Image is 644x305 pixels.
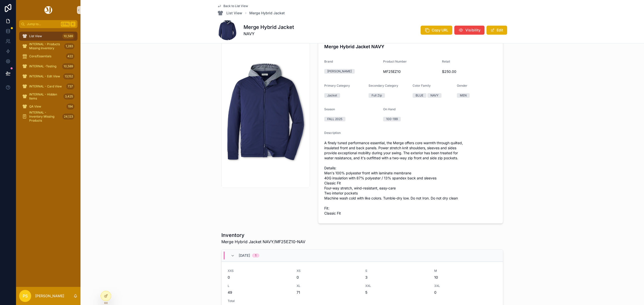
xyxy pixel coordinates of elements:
div: 194 [66,104,74,110]
img: App logo [44,6,53,14]
a: INTERNAL - Card View737 [19,82,77,91]
span: INTERNAL - Edit View [29,74,60,78]
span: INTERNAL - Card View [29,84,62,88]
span: 71 [297,290,359,295]
div: 1,283 [64,43,74,49]
span: $250.00 [442,69,497,74]
div: FALL 2025 [327,117,342,121]
div: 10,589 [62,63,74,69]
a: INTERNAL -Testing10,589 [19,62,77,71]
a: INTERNAL - Products Missing Inventory1,283 [19,42,77,51]
div: 3,425 [63,93,74,99]
div: 1 [255,253,256,258]
div: NAVY [430,93,438,98]
button: Edit [487,26,507,35]
a: List View [217,10,242,16]
a: Back to List View [217,4,248,8]
span: A finely tuned performance essential, the Merge offers core warmth through quilted, insulated fro... [324,140,497,216]
a: INTERNAL - Inventory Missing Products24,123 [19,112,77,121]
span: Back to List View [223,4,248,8]
img: MF25EZ10-NAV.jpg [222,54,310,169]
a: QA View194 [19,102,77,111]
div: 10,589 [62,33,74,39]
span: 3XL [434,284,497,288]
span: [DATE] [239,253,250,258]
span: QA View [29,105,41,109]
span: 49 [228,290,291,295]
h1: Merge Hybrid Jacket [244,24,294,31]
a: List View10,589 [19,32,77,41]
div: 24,123 [62,114,74,120]
div: 13,152 [63,73,74,79]
span: XL [297,284,359,288]
button: Jump to...CtrlK [19,20,77,28]
button: Visibility [454,26,485,35]
span: Description [324,131,341,135]
span: 0 [228,275,291,280]
span: K [71,22,75,26]
span: 10 [434,275,497,280]
span: List View [226,11,242,16]
span: Ctrl [61,22,70,27]
span: L [228,284,291,288]
span: Merge Hybrid Jacket NAVY/MF25EZ10-NAV [221,239,305,245]
span: 5 [365,290,428,295]
span: MF25EZ10 [383,69,438,74]
button: Copy URL [421,26,452,35]
span: Visibility [465,28,480,33]
div: 100-199 [386,117,398,121]
div: MEN [460,93,467,98]
span: M [434,269,497,273]
span: Color Family [413,84,431,87]
div: 422 [66,53,74,59]
h4: Merge Hybrid Jacket NAVY [324,43,497,50]
span: Retail [442,60,450,63]
a: INTERNAL - Edit View13,152 [19,72,77,81]
span: Gender [457,84,467,87]
span: INTERNAL - Hidden Items [29,92,61,100]
div: Jacket [327,93,337,98]
div: scrollable content [16,28,80,128]
span: Core/Essentials [29,54,51,58]
div: 737 [66,83,74,89]
span: XS [297,269,359,273]
span: NAVY [244,31,294,37]
span: S [365,269,428,273]
a: Merge Hybrid Jacket [249,11,285,16]
span: Product Number [383,60,407,63]
div: BLUE [416,93,423,98]
span: PS [23,293,28,299]
a: Core/Essentials422 [19,52,77,61]
span: XXS [228,269,291,273]
span: Primary Category [324,84,350,87]
span: On Hand [383,107,395,111]
span: 0 [297,275,359,280]
span: INTERNAL - Inventory Missing Products [29,111,60,123]
span: 0 [434,290,497,295]
span: List View [29,34,42,38]
span: XXL [365,284,428,288]
span: INTERNAL - Products Missing Inventory [29,42,62,50]
span: Brand [324,60,333,63]
p: [PERSON_NAME] [35,293,64,298]
h1: Inventory [221,232,305,239]
span: INTERNAL -Testing [29,64,56,68]
span: 3 [365,275,428,280]
a: INTERNAL - Hidden Items3,425 [19,92,77,101]
span: Total [228,299,291,303]
span: Secondary Category [369,84,398,87]
span: Jump to... [27,22,59,26]
span: Copy URL [432,28,448,33]
span: Season [324,107,335,111]
div: [PERSON_NAME] [327,69,352,74]
div: Full Zip [372,93,382,98]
